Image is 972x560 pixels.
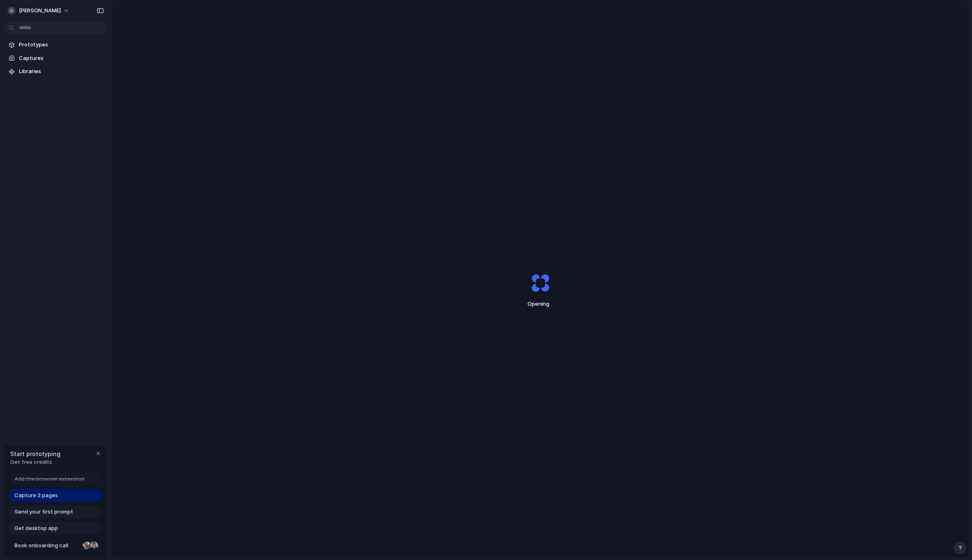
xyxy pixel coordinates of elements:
[14,475,85,483] span: Add the browser extension
[14,491,58,500] span: Capture 3 pages
[4,39,107,51] a: Prototypes
[19,7,61,15] span: [PERSON_NAME]
[19,41,104,49] span: Prototypes
[19,67,104,76] span: Libraries
[9,522,102,535] a: Get desktop app
[89,541,99,551] div: Christian Iacullo
[19,54,104,62] span: Captures
[4,52,107,65] a: Captures
[82,541,92,551] div: Nicole Kubica
[9,539,102,552] a: Book onboarding call
[4,4,74,17] button: [PERSON_NAME]
[14,524,58,532] span: Get desktop app
[10,449,60,458] span: Start prototyping
[14,508,73,516] span: Send your first prompt
[512,300,569,308] span: Opening
[10,458,60,466] span: Get free credits
[14,542,79,550] span: Book onboarding call
[4,65,107,78] a: Libraries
